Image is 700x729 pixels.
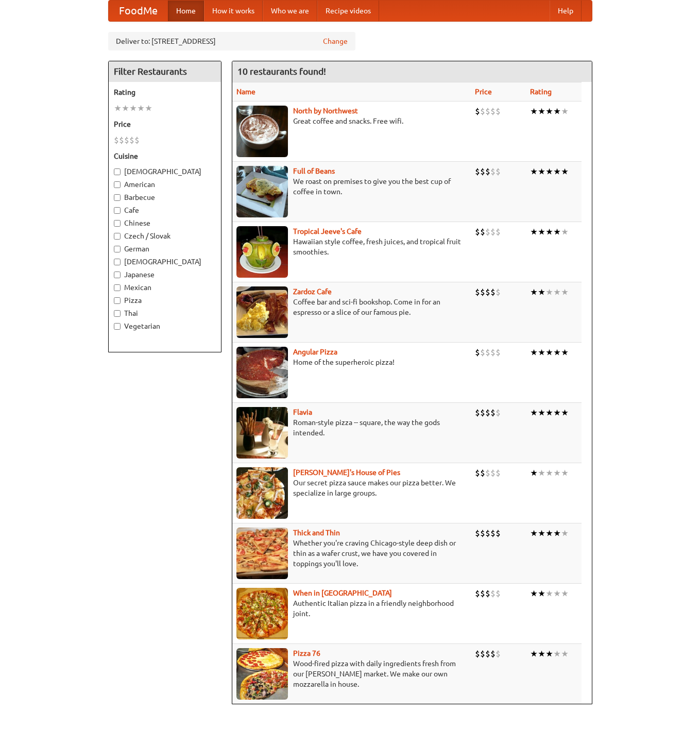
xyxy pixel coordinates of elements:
li: ★ [545,226,553,238]
b: North by Northwest [293,107,358,115]
li: $ [490,588,496,599]
li: $ [490,347,496,358]
li: $ [496,588,501,599]
li: ★ [561,226,569,238]
li: ★ [137,103,145,114]
li: ★ [530,528,538,539]
li: $ [490,106,496,117]
li: $ [480,226,485,238]
p: Our secret pizza sauce makes our pizza better. We specialize in large groups. [236,478,467,498]
p: We roast on premises to give you the best cup of coffee in town. [236,176,467,197]
li: ★ [561,407,569,418]
input: Vegetarian [114,323,121,330]
li: $ [475,166,480,177]
label: Cafe [114,205,216,215]
li: ★ [545,467,553,479]
a: Name [236,88,255,96]
input: Japanese [114,272,121,278]
img: beans.jpg [236,166,288,217]
label: Czech / Slovak [114,231,216,241]
img: flavia.jpg [236,407,288,459]
a: Price [475,88,492,96]
li: $ [475,648,480,659]
li: ★ [561,467,569,479]
label: [DEMOGRAPHIC_DATA] [114,166,216,177]
li: ★ [538,648,545,659]
li: $ [485,347,490,358]
li: $ [480,588,485,599]
li: ★ [545,347,553,358]
a: Home [168,1,204,21]
li: $ [485,588,490,599]
input: [DEMOGRAPHIC_DATA] [114,168,121,175]
label: German [114,244,216,254]
li: $ [480,286,485,298]
a: Who we are [263,1,317,21]
li: ★ [122,103,129,114]
li: ★ [545,588,553,599]
li: ★ [561,528,569,539]
a: Zardoz Cafe [293,287,332,296]
li: ★ [545,166,553,177]
h5: Cuisine [114,151,216,161]
h4: Filter Restaurants [109,61,221,82]
a: When in [GEOGRAPHIC_DATA] [293,589,392,597]
a: Angular Pizza [293,348,337,356]
li: ★ [114,103,122,114]
li: $ [475,467,480,479]
p: Authentic Italian pizza in a friendly neighborhood joint. [236,598,467,619]
label: Vegetarian [114,321,216,331]
li: ★ [553,226,561,238]
li: ★ [553,528,561,539]
li: $ [490,528,496,539]
img: luigis.jpg [236,467,288,519]
li: ★ [561,648,569,659]
li: $ [475,407,480,418]
li: $ [134,134,140,146]
li: ★ [530,166,538,177]
a: Tropical Jeeve's Cafe [293,227,362,235]
li: $ [119,134,124,146]
input: German [114,246,121,252]
p: Great coffee and snacks. Free wifi. [236,116,467,126]
li: ★ [530,347,538,358]
li: ★ [538,528,545,539]
a: Recipe videos [317,1,379,21]
li: ★ [553,407,561,418]
li: $ [485,106,490,117]
a: Change [323,36,348,46]
label: Chinese [114,218,216,228]
li: ★ [561,347,569,358]
a: Full of Beans [293,167,335,175]
a: Rating [530,88,552,96]
li: ★ [553,467,561,479]
li: ★ [561,166,569,177]
li: $ [496,166,501,177]
li: ★ [530,588,538,599]
a: How it works [204,1,263,21]
li: ★ [553,648,561,659]
a: [PERSON_NAME]'s House of Pies [293,468,400,477]
img: north.jpg [236,106,288,157]
li: ★ [545,648,553,659]
li: ★ [530,106,538,117]
label: Japanese [114,269,216,280]
li: $ [496,467,501,479]
li: ★ [538,407,545,418]
li: ★ [561,106,569,117]
img: zardoz.jpg [236,286,288,338]
li: ★ [530,286,538,298]
li: ★ [538,588,545,599]
li: ★ [530,226,538,238]
input: American [114,181,121,188]
p: Home of the superheroic pizza! [236,357,467,367]
li: $ [496,407,501,418]
li: $ [490,166,496,177]
li: $ [485,528,490,539]
li: $ [475,226,480,238]
input: Mexican [114,284,121,291]
li: $ [475,286,480,298]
